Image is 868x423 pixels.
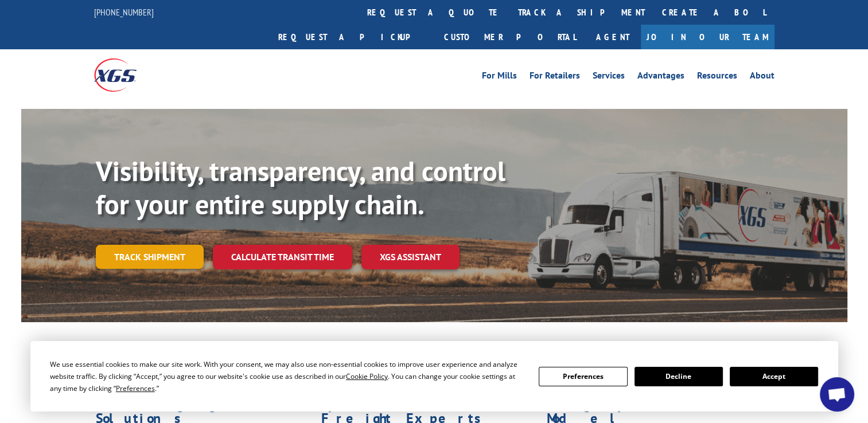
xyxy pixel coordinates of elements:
a: Agent [585,25,641,49]
a: For Mills [482,71,517,84]
button: Preferences [539,367,627,386]
a: Services [593,71,625,84]
a: [PHONE_NUMBER] [94,6,154,18]
a: About [750,71,774,84]
b: Visibility, transparency, and control for your entire supply chain. [96,153,505,222]
a: Track shipment [96,245,204,269]
a: Advantages [637,71,684,84]
a: XGS ASSISTANT [361,245,460,269]
button: Accept [730,367,818,386]
a: Join Our Team [641,25,774,49]
span: Preferences [116,383,155,393]
div: We use essential cookies to make our site work. With your consent, we may also use non-essential ... [50,358,525,394]
a: Resources [697,71,737,84]
a: Calculate transit time [213,245,352,269]
a: Customer Portal [435,25,585,49]
div: Cookie Consent Prompt [30,341,838,412]
a: For Retailers [530,71,580,84]
span: Cookie Policy [346,371,388,381]
a: Open chat [820,377,854,412]
button: Decline [635,367,723,386]
a: Request a pickup [270,25,435,49]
